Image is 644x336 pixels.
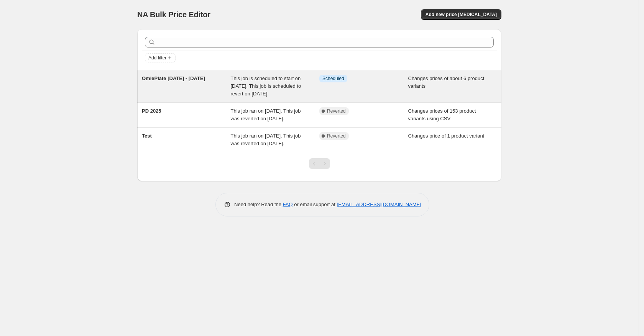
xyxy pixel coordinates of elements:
[322,75,344,82] span: Scheduled
[142,108,161,114] span: PD 2025
[231,108,301,121] span: This job ran on [DATE]. This job was reverted on [DATE].
[148,55,166,61] span: Add filter
[231,75,301,97] span: This job is scheduled to start on [DATE]. This job is scheduled to revert on [DATE].
[421,9,501,20] button: Add new price [MEDICAL_DATA]
[408,108,476,121] span: Changes prices of 153 product variants using CSV
[309,158,330,169] nav: Pagination
[327,133,346,139] span: Reverted
[408,133,485,139] span: Changes price of 1 product variant
[231,133,301,146] span: This job ran on [DATE]. This job was reverted on [DATE].
[337,202,421,207] a: [EMAIL_ADDRESS][DOMAIN_NAME]
[426,11,497,18] span: Add new price [MEDICAL_DATA]
[142,133,152,139] span: Test
[408,75,485,89] span: Changes prices of about 6 product variants
[283,202,293,207] a: FAQ
[145,53,176,62] button: Add filter
[293,202,337,207] span: or email support at
[142,75,205,81] span: OmiePlate [DATE] - [DATE]
[137,10,210,19] span: NA Bulk Price Editor
[234,202,283,207] span: Need help? Read the
[327,108,346,114] span: Reverted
